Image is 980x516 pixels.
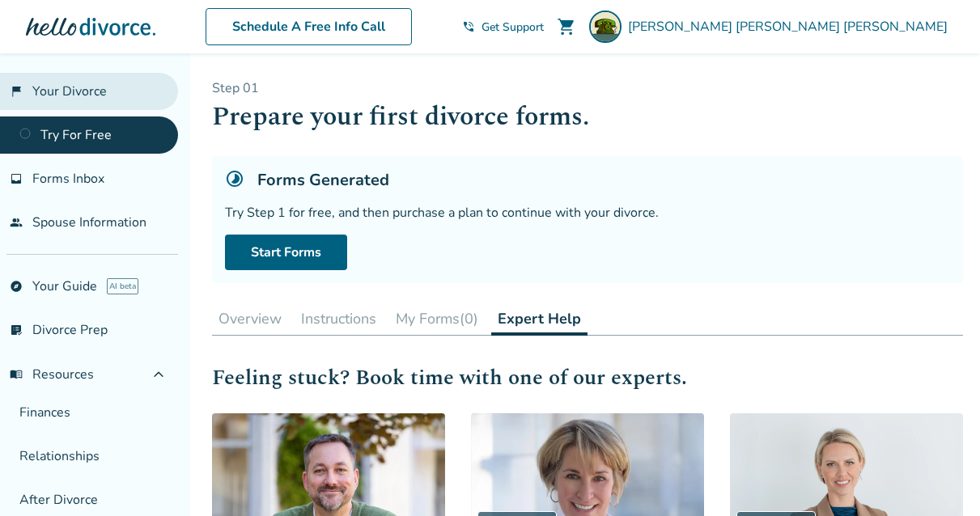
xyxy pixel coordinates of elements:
[107,278,138,294] span: AI beta
[212,79,963,97] p: Step 0 1
[10,368,23,381] span: menu_book
[225,204,950,222] div: Try Step 1 for free, and then purchase a plan to continue with your divorce.
[257,169,389,191] h5: Forms Generated
[10,366,94,383] span: Resources
[206,8,412,45] a: Schedule A Free Info Call
[149,365,168,384] span: expand_less
[628,18,954,36] span: [PERSON_NAME] [PERSON_NAME] [PERSON_NAME]
[589,11,622,43] img: Jen B.
[10,324,23,336] span: list_alt_check
[212,97,963,137] h1: Prepare your first divorce forms.
[212,302,288,335] button: Overview
[482,19,544,35] span: Get Support
[225,235,347,270] a: Start Forms
[389,302,485,335] button: My Forms(0)
[10,280,23,293] span: explore
[10,85,23,98] span: flag_2
[212,362,963,394] h2: Feeling stuck? Book time with one of our experts.
[32,170,104,188] span: Forms Inbox
[462,20,475,33] span: phone_in_talk
[10,172,23,185] span: inbox
[557,17,576,36] span: shopping_cart
[10,216,23,229] span: people
[491,302,588,336] button: Expert Help
[462,19,544,35] a: phone_in_talkGet Support
[899,438,980,516] iframe: Chat Widget
[295,302,383,335] button: Instructions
